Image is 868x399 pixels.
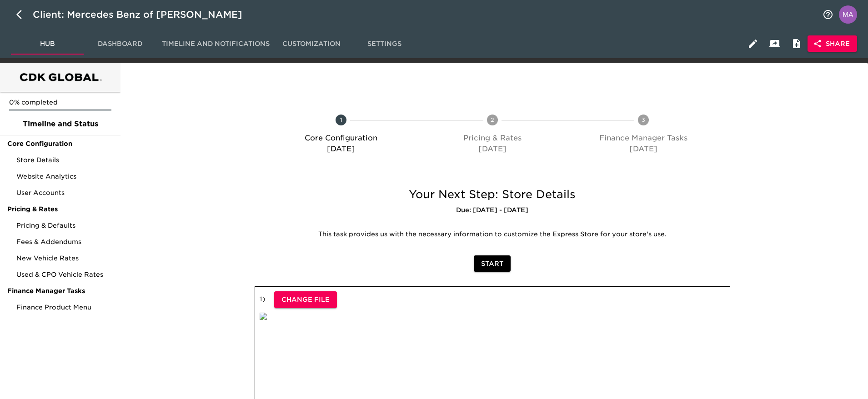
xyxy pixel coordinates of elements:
p: [DATE] [572,144,716,155]
p: Finance Manager Tasks [572,133,716,144]
p: Pricing & Rates [420,133,564,144]
div: Client: Mercedes Benz of [PERSON_NAME] [33,7,255,22]
text: 3 [642,116,645,123]
button: Change File [274,291,337,308]
img: Profile [839,5,857,24]
p: Core Configuration [269,133,413,144]
span: Used & CPO Vehicle Rates [16,270,113,279]
p: [DATE] [420,144,564,155]
span: Timeline and Notifications [162,38,270,50]
h6: Due: [DATE] - [DATE] [255,205,730,215]
button: Client View [764,33,786,55]
button: notifications [817,4,839,25]
img: qkibX1zbU72zw90W6Gan%2FTemplates%2FRjS7uaFIXtg43HUzxvoG%2F3e51d9d6-1114-4229-a5bf-f5ca567b6beb.jpg [260,313,267,320]
span: Start [481,258,503,269]
span: Pricing & Defaults [16,221,113,230]
span: Core Configuration [7,139,113,148]
h5: Your Next Step: Store Details [255,187,730,202]
span: Hub [16,38,78,50]
p: This task provides us with the necessary information to customize the Express Store for your stor... [261,230,723,239]
span: Dashboard [89,38,151,50]
span: New Vehicle Rates [16,254,113,263]
span: User Accounts [16,188,113,197]
p: 0% completed [9,98,111,107]
span: Fees & Addendums [16,237,113,246]
button: Edit Hub [742,33,764,55]
span: Finance Product Menu [16,303,113,312]
span: Store Details [16,155,113,165]
button: Start [474,255,511,272]
span: Share [815,38,850,50]
span: Pricing & Rates [7,204,113,214]
p: [DATE] [269,144,413,155]
span: Customization [281,38,342,50]
span: Website Analytics [16,172,113,181]
text: 2 [491,116,494,123]
span: Timeline and Status [7,119,113,130]
span: Change File [281,294,330,305]
text: 1 [340,116,342,123]
span: Settings [353,38,415,50]
button: Share [808,35,857,52]
span: Finance Manager Tasks [7,286,113,295]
